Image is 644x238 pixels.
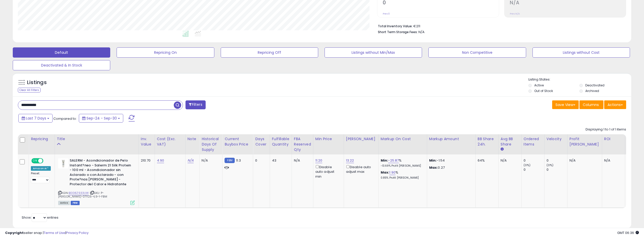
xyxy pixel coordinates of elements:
[18,114,53,123] button: Last 7 Days
[428,47,526,58] button: Non Competitive
[378,134,427,154] th: The percentage added to the cost of goods (COGS) that forms the calculator for Min & Max prices.
[532,47,630,58] button: Listings without Cost
[32,159,38,163] span: ON
[534,83,544,87] label: Active
[79,114,123,123] button: Sep-24 - Sep-30
[528,77,631,82] p: Listing States:
[272,158,288,163] div: 43
[534,89,553,93] label: Out of Stock
[346,158,354,163] a: 13.22
[157,136,183,147] div: Cost (Exc. VAT)
[255,158,266,163] div: 0
[255,136,267,147] div: Days Cover
[604,136,623,142] div: ROI
[43,159,51,163] span: OFF
[57,136,137,142] div: Title
[389,170,395,175] a: 1.90
[185,100,205,109] button: Filters
[5,231,89,235] div: seller snap | |
[13,60,110,70] button: Deactivated & In Stock
[225,136,251,147] div: Current Buybox Price
[188,158,194,163] a: N/A
[381,158,423,168] div: %
[71,201,80,205] span: FBM
[604,158,621,163] div: N/A
[547,167,567,172] div: 0
[22,215,58,220] span: Show: entries
[501,136,519,147] div: Avg BB Share
[378,24,413,28] b: Total Inventory Value:
[381,136,425,142] div: Markup on Cost
[381,170,390,175] b: Max:
[429,165,472,170] p: 0.27
[58,191,107,199] span: | SKU: P-[PERSON_NAME]-071125-4,9-1-FBM
[44,230,65,235] a: Terms of Use
[5,230,24,235] strong: Copyright
[26,116,46,121] span: Last 7 Days
[31,172,51,183] div: Preset:
[53,116,77,121] span: Compared to:
[315,136,342,142] div: Min Price
[69,191,89,195] a: B008Z933UW
[117,47,214,58] button: Repricing On
[429,158,472,163] p: -1.54
[225,158,234,163] small: FBM
[552,100,579,109] button: Save View
[524,136,542,147] div: Ordered Items
[583,102,599,107] span: Columns
[547,158,567,163] div: 0
[547,163,554,167] small: (0%)
[294,158,309,163] div: N/A
[315,158,323,163] a: 11.20
[388,158,399,163] a: -25.87
[315,164,340,179] div: Disable auto adjust min
[18,88,41,92] div: Clear All Filters
[31,166,51,171] div: Amazon AI *
[202,158,218,163] div: N/A
[569,158,598,163] div: N/A
[383,12,390,15] small: Prev: 0
[585,89,599,93] label: Archived
[188,136,197,142] div: Note
[617,230,639,235] span: 2025-10-9 06:36 GMT
[478,136,496,147] div: BB Share 24h.
[141,136,153,147] div: Inv. value
[547,136,565,142] div: Velocity
[221,47,318,58] button: Repricing Off
[58,158,68,168] img: 21d+hlFx9hL._SL40_.jpg
[604,100,626,109] button: Actions
[524,163,531,167] small: (0%)
[378,30,418,34] b: Short Term Storage Fees:
[70,158,132,188] b: SALERM - Acondicionador de Pelo Instant?neo - Salerm 21 Silk Protein - 100 ml - Acondicionador si...
[585,83,604,87] label: Deactivated
[524,158,544,163] div: 0
[501,147,504,152] small: Avg BB Share.
[27,79,47,86] h5: Listings
[346,164,375,174] div: Disable auto adjust max
[524,167,544,172] div: 0
[378,23,622,29] li: €211
[202,136,220,152] div: Historical Days Of Supply
[58,158,135,204] div: ASIN:
[579,100,603,109] button: Columns
[429,158,437,163] strong: Min:
[429,165,438,170] strong: Max:
[586,127,626,132] div: Displaying 1 to 1 of 1 items
[141,158,151,163] div: 210.70
[569,136,600,147] div: Profit [PERSON_NAME]
[236,158,241,163] span: 11.3
[346,136,376,142] div: [PERSON_NAME]
[157,158,164,163] a: 4.90
[510,12,520,15] small: Prev: N/A
[294,136,311,152] div: FBA Reserved Qty
[478,158,494,163] div: 64%
[31,136,53,142] div: Repricing
[66,230,89,235] a: Privacy Policy
[381,170,423,180] div: %
[381,158,388,163] b: Min:
[501,158,517,163] div: N/A
[325,47,422,58] button: Listings without Min/Max
[13,47,110,58] button: Default
[429,136,473,142] div: Markup Amount
[418,30,425,34] span: N/A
